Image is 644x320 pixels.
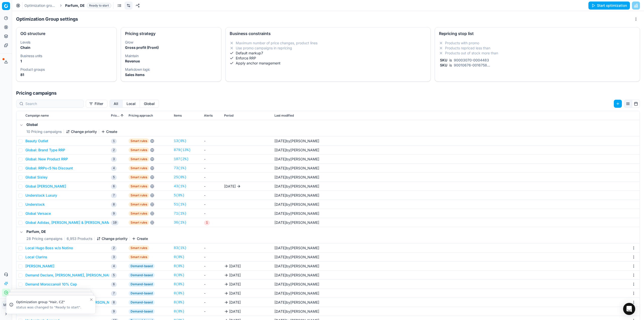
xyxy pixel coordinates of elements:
span: 7 [111,291,117,296]
span: [DATE] [274,139,286,143]
li: Default markup 7 [230,51,426,56]
span: 1 [204,220,210,225]
span: [DATE] [229,300,241,305]
span: 10 [111,220,118,225]
button: Global Versace [25,211,51,216]
span: Smart rules [129,202,149,207]
button: Local Hugo Boss w/o Notino [25,245,73,251]
td: - [202,200,222,209]
button: Global Adidas, [PERSON_NAME] & [PERSON_NAME] [25,220,113,225]
span: Smart rules [129,148,149,153]
li: Products with promo [439,41,636,46]
span: 10 Pricing campaigns [26,129,62,134]
button: Global: New Product RRP [25,157,68,162]
span: Smart rules [129,211,149,216]
span: Period [224,114,233,118]
button: Filter [86,100,107,108]
span: [DATE] [274,300,286,304]
div: Open Intercom Messenger [623,303,635,315]
div: by [PERSON_NAME] [274,300,319,305]
a: 43(1%) [174,184,186,189]
a: 0(0%) [174,264,184,269]
span: Campaign name [25,114,49,118]
button: [PERSON_NAME] [25,264,54,269]
a: 107(2%) [174,157,189,162]
span: is [448,58,453,62]
span: [DATE] [274,148,286,152]
span: 28 Pricing campaigns [26,236,62,241]
div: by [PERSON_NAME] [274,211,319,216]
a: 71(1%) [174,211,186,216]
button: MC [2,301,10,309]
strong: Revenue [125,59,140,63]
button: Understock [25,202,45,207]
div: Business constraints [230,31,426,35]
div: Pricing strategy [125,31,217,35]
span: [DATE] [274,175,286,179]
nav: breadcrumb [24,3,111,8]
span: Smart rules [129,220,149,225]
td: - [202,136,222,146]
div: by [PERSON_NAME] [274,184,319,189]
dt: Maintain [125,54,217,58]
li: Products out of stock more than [439,51,636,56]
a: 0(0%) [174,282,184,287]
span: [DATE] [229,282,241,287]
a: 83(1%) [174,245,186,251]
span: 6,953 Products [67,236,92,241]
td: - [202,298,222,307]
span: [DATE] [274,184,286,188]
span: [DATE] [274,202,286,206]
span: 1 [111,139,117,144]
strong: 81 [20,73,24,77]
span: [DATE] [229,264,241,269]
td: - [202,164,222,173]
span: [DATE] [274,211,286,216]
td: - [202,209,222,218]
div: OG structure [20,31,112,35]
li: Products repriced less than [439,46,636,51]
div: Repricing stop list [439,31,636,35]
a: 25(0%) [174,175,186,180]
button: Global [PERSON_NAME] [25,184,66,189]
button: global [140,100,159,108]
span: Last modified [274,114,294,118]
span: 3 [111,255,117,260]
span: [DATE] [274,157,286,161]
span: 9 [111,309,117,314]
span: Smart rules [129,166,149,171]
dt: Grow [125,41,217,44]
span: [DATE] [274,282,286,286]
li: Maximum number of price changes, product lines [230,41,426,46]
span: 90003070-0004483 [453,58,490,62]
strong: Sales items [125,73,145,77]
h5: Parfum, DE [26,229,148,234]
td: - [202,191,222,200]
a: 0(0%) [174,300,184,305]
span: [DATE] [274,309,286,313]
li: Use promo campaigns in repricing [230,46,426,51]
dt: Business units [20,54,112,58]
span: Alerts [204,114,213,118]
td: - [202,289,222,298]
a: 0(0%) [174,255,184,260]
span: [DATE] [229,309,241,314]
span: SKU [439,63,448,67]
div: by [PERSON_NAME] [274,175,319,180]
span: Smart rules [129,184,149,189]
div: by [PERSON_NAME] [274,245,319,251]
input: Search [25,101,80,106]
a: 0(0%) [174,309,184,314]
span: 2 [111,246,117,251]
strong: Chain [20,45,30,50]
div: by [PERSON_NAME] [274,148,319,153]
td: - [202,155,222,164]
h5: Global [26,122,117,127]
div: by [PERSON_NAME] [274,255,319,260]
span: Ready to start [87,3,111,8]
button: Demand Moroccanoil 10% Cap [25,282,77,287]
span: 6 [111,184,117,189]
a: 36(1%) [174,220,186,225]
span: Smart rules [129,157,149,162]
span: [DATE] [224,184,236,189]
